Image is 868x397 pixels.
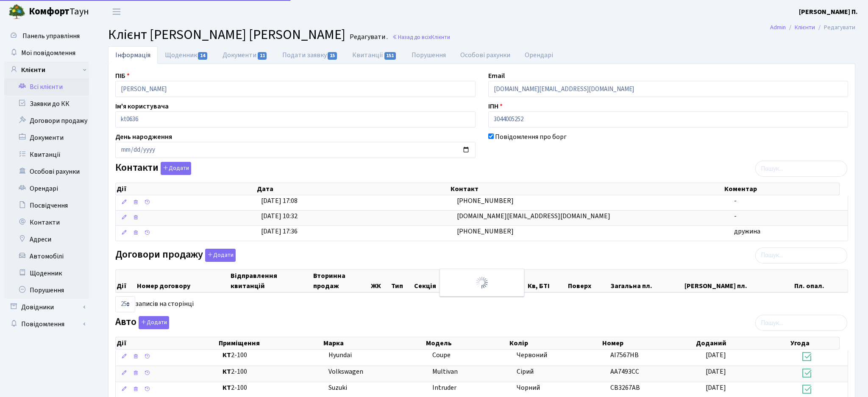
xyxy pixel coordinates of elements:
a: Орендарі [4,180,89,197]
th: Секція [413,270,453,292]
label: День народження [115,132,172,142]
span: 2-100 [223,350,322,360]
span: [PHONE_NUMBER] [457,227,514,236]
th: [PERSON_NAME] пл. [684,270,793,292]
span: дружина [734,227,760,236]
th: Колір [509,337,601,349]
input: Пошук... [755,315,847,331]
a: Admin [770,23,786,32]
span: 2-100 [223,367,322,377]
label: Повідомлення про борг [495,132,567,142]
label: ПІБ [115,71,130,81]
a: Інформація [108,46,158,64]
a: Мої повідомлення [4,44,89,61]
label: Договори продажу [115,249,236,262]
span: [DATE] 17:08 [261,196,298,205]
span: Клієнт [PERSON_NAME] [PERSON_NAME] [108,25,345,44]
button: Переключити навігацію [106,5,127,19]
span: [PHONE_NUMBER] [457,196,514,205]
span: [DATE] [706,383,726,392]
button: Контакти [161,162,191,175]
a: Договори продажу [4,112,89,129]
span: - [734,211,737,221]
span: [DATE] 17:36 [261,227,298,236]
a: Автомобілі [4,248,89,265]
a: Порушення [404,46,453,64]
label: Авто [115,316,169,329]
span: Сірий [517,367,534,376]
label: ІПН [488,101,503,111]
a: Квитанції [4,146,89,163]
b: КТ [223,367,231,376]
span: [DATE] 10:32 [261,211,298,221]
input: Пошук... [755,161,847,177]
b: Комфорт [29,5,70,18]
span: Панель управління [22,31,80,41]
a: [PERSON_NAME] П. [799,7,858,17]
th: ЖК [370,270,390,292]
th: Дії [116,270,136,292]
a: Орендарі [517,46,560,64]
small: Редагувати . [348,33,388,41]
th: Загальна пл. [610,270,684,292]
li: Редагувати [815,23,855,32]
a: Адреси [4,231,89,248]
span: 14 [198,52,207,60]
th: Номер договору [136,270,230,292]
span: Suzuki [328,383,347,392]
th: Відправлення квитанцій [230,270,312,292]
a: Документи [215,46,275,64]
a: Додати [159,161,191,175]
a: Заявки до КК [4,95,89,112]
a: Додати [136,315,169,330]
span: - [734,196,737,205]
span: Мої повідомлення [21,48,75,58]
b: КТ [223,350,231,360]
span: АА7493СС [610,367,639,376]
span: [DATE] [706,350,726,360]
a: Панель управління [4,28,89,44]
a: Порушення [4,282,89,299]
a: Документи [4,129,89,146]
a: Клієнти [795,23,815,32]
select: записів на сторінці [115,296,135,312]
th: Марка [323,337,425,349]
label: Контакти [115,162,191,175]
a: Щоденник [4,265,89,282]
button: Авто [139,316,169,329]
button: Договори продажу [205,249,236,262]
span: 11 [258,52,267,60]
span: АІ7567НВ [610,350,639,360]
span: СВ3267АВ [610,383,640,392]
span: Чорний [517,383,540,392]
b: КТ [223,383,231,392]
a: Квитанції [345,46,404,64]
img: logo.png [8,3,25,20]
a: Назад до всіхКлієнти [392,33,450,41]
span: 2-100 [223,383,322,393]
nav: breadcrumb [757,19,868,36]
a: Контакти [4,214,89,231]
span: Multivan [432,367,458,376]
th: Пл. опал. [793,270,848,292]
span: 151 [384,52,396,60]
a: Подати заявку [275,46,345,64]
th: Модель [425,337,508,349]
span: Volkswagen [328,367,363,376]
span: [DATE] [706,367,726,376]
label: Ім'я користувача [115,101,169,111]
th: Дії [116,183,256,195]
span: 15 [328,52,337,60]
a: Особові рахунки [4,163,89,180]
th: Поверх [567,270,610,292]
th: Приміщення [218,337,323,349]
th: Тип [390,270,414,292]
th: Контакт [450,183,723,195]
input: Пошук... [755,247,847,264]
span: Hyundai [328,350,352,360]
th: Дата [256,183,450,195]
label: Email [488,71,505,81]
a: Особові рахунки [453,46,517,64]
th: Коментар [723,183,839,195]
th: Доданий [695,337,789,349]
